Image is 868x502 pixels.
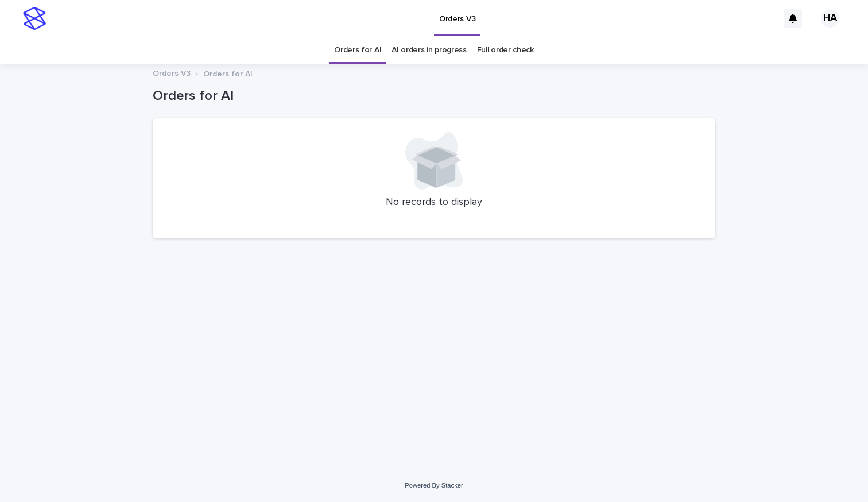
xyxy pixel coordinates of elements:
h1: Orders for AI [153,88,715,105]
a: Full order check [477,37,534,64]
a: AI orders in progress [392,37,467,64]
a: Orders for AI [334,37,381,64]
a: Powered By Stacker [405,482,463,489]
p: No records to display [166,196,702,209]
a: Orders V3 [153,66,191,79]
img: stacker-logo-s-only.png [23,7,46,30]
p: Orders for AI [203,67,253,79]
div: HA [821,9,839,28]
